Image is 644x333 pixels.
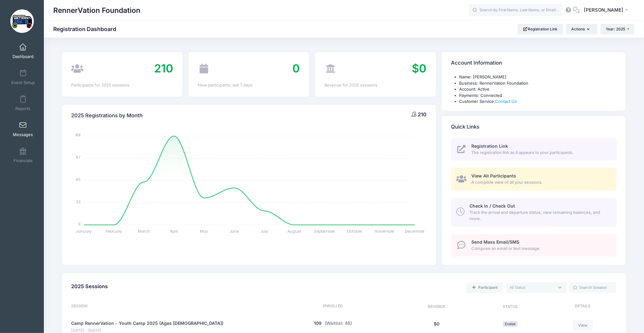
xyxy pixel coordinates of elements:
a: View All Participants A complete view of all your sessions. [451,168,617,191]
tspan: July [260,229,268,234]
div: Revenue for 2025 sessions [324,82,427,88]
button: [PERSON_NAME] [580,3,635,18]
span: 210 [418,111,427,118]
tspan: April [170,229,178,234]
span: Reports [15,106,30,111]
a: Registration Link [518,24,563,34]
textarea: Search [510,285,554,290]
span: The registration link as it appears to your participants. [472,150,610,156]
div: Enrolled [268,303,399,311]
tspan: January [76,229,92,234]
div: New participants: last 7 days [198,82,300,88]
input: Search Session [570,282,617,293]
tspan: May [200,229,208,234]
span: Ended [503,321,518,327]
span: A complete view of all your sessions. [472,179,610,186]
span: 210 [154,61,173,75]
a: Financials [8,144,38,166]
a: Check In / Check Out Track the arrival and departure status, view remaining balances, and more. [451,198,617,227]
h4: 2025 Registrations by Month [71,107,143,124]
span: $0 [412,61,427,75]
tspan: December [405,229,425,234]
a: Dashboard [8,40,38,62]
span: Track the arrival and departure status, view remaining balances, and more. [469,209,610,222]
span: Registration Link [472,143,508,149]
li: Business: RennerVation Foundation [459,80,617,87]
span: 0 [292,61,300,75]
button: 109 [314,320,322,327]
a: Contact Us [495,99,517,104]
span: Send Mass Email/SMS [472,239,520,245]
span: 2025 Sessions [71,283,108,289]
span: Compose an email or text message. [472,246,610,252]
span: Messages [13,132,33,137]
tspan: 0 [78,221,81,226]
a: Messages [8,118,38,140]
a: Add a new manual registration [466,282,503,293]
span: View All Participants [472,173,516,178]
li: Account: Active [459,86,617,92]
div: Session [71,303,268,311]
span: [PERSON_NAME] [584,7,623,13]
a: Registration Link The registration link as it appears to your participants. [451,138,617,161]
tspan: 89 [76,132,81,138]
a: Camp RennerVation - Youth Camp 2025 (Ages [DEMOGRAPHIC_DATA]) [71,320,223,327]
tspan: August [287,229,301,234]
tspan: 67 [76,155,81,160]
a: Event Setup [8,66,38,88]
button: Year: 2025 [600,24,635,34]
div: Revenue [399,303,475,311]
li: Customer Service: [459,98,617,105]
button: Actions [566,24,597,34]
tspan: November [375,229,395,234]
h1: Registration Dashboard [53,26,122,32]
tspan: 22 [76,199,81,204]
div: Participants for 2025 sessions [71,82,173,88]
span: Event Setup [11,80,35,85]
tspan: June [229,229,239,234]
span: Dashboard [13,54,34,59]
div: Details [546,303,617,311]
h4: Account Information [451,54,502,72]
a: View [573,320,593,331]
li: Payments: Connected [459,92,617,99]
tspan: February [106,229,122,234]
a: Reports [8,92,38,114]
div: Status [475,303,546,311]
h4: Quick Links [451,118,480,136]
tspan: 45 [76,177,81,182]
span: Year: 2025 [606,27,626,31]
h1: RennerVation Foundation [53,3,140,18]
span: Financials [13,158,33,163]
span: Check In / Check Out [469,203,515,209]
li: Name: [PERSON_NAME] [459,74,617,80]
input: Search by First Name, Last Name, or Email... [469,4,563,17]
a: Send Mass Email/SMS Compose an email or text message. [451,234,617,257]
tspan: March [138,229,150,234]
tspan: October [347,229,362,234]
button: (Waitlist: 46) [325,320,352,327]
tspan: September [314,229,335,234]
img: RennerVation Foundation [10,9,34,33]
